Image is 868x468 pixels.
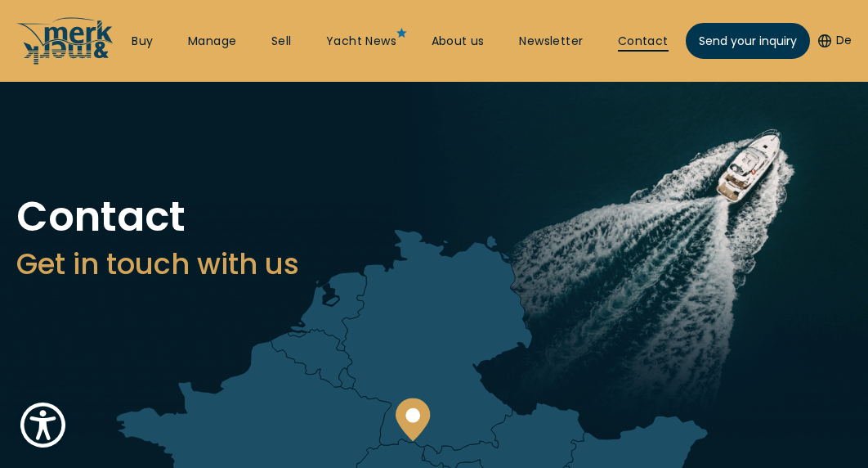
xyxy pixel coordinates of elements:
a: Sell [271,34,292,50]
button: Show Accessibility Preferences [16,398,69,452]
a: Manage [188,34,236,50]
a: Newsletter [519,34,583,50]
h1: Contact [16,196,852,237]
a: Send your inquiry [686,23,810,59]
button: De [818,33,852,49]
a: Buy [132,34,153,50]
a: About us [432,34,485,50]
a: / [16,52,114,70]
span: Send your inquiry [699,33,797,50]
a: Yacht News [326,34,396,50]
a: Contact [618,34,669,50]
